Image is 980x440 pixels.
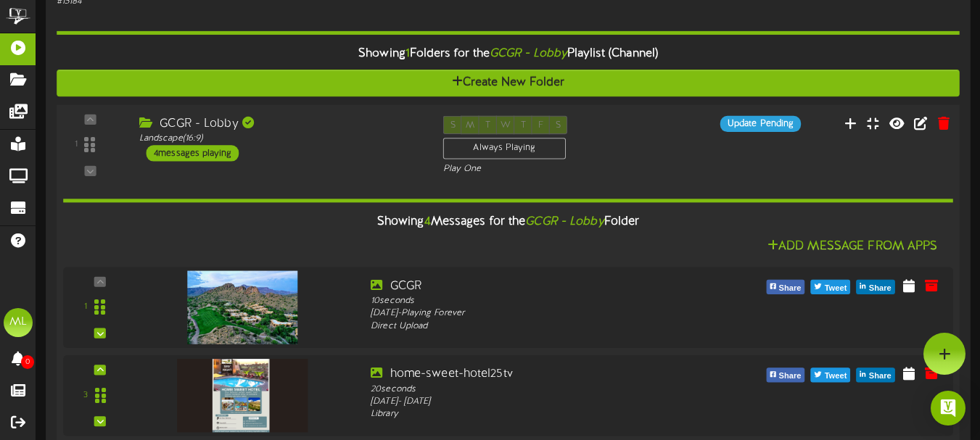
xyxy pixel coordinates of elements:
div: Showing Folders for the Playlist (Channel) [46,38,971,70]
span: 0 [21,355,34,369]
div: Always Playing [443,138,566,159]
div: Showing Messages for the Folder [52,206,964,237]
div: Update Pending [720,116,801,132]
img: 41ab3daa-7401-4b4a-9d88-6693c12a2483.jpg [177,359,308,432]
div: Play One [443,163,649,175]
span: Share [866,281,894,296]
button: Share [766,280,804,294]
div: ML [4,308,33,337]
div: Landscape ( 16:9 ) [139,133,421,145]
span: 4 [424,215,431,228]
button: Share [857,368,895,382]
i: GCGR - Lobby [490,47,567,60]
div: GCGR - Lobby [139,116,421,133]
div: Direct Upload [371,320,720,332]
div: home-sweet-hotel25tv [371,366,720,383]
span: Share [866,368,894,384]
div: 10 seconds [371,295,720,307]
button: Tweet [811,280,851,294]
div: 20 seconds [371,383,720,395]
span: Share [775,281,804,296]
button: Tweet [811,368,851,382]
button: Create New Folder [57,70,960,96]
div: [DATE] - [DATE] [371,395,720,407]
span: Tweet [822,281,850,296]
span: Tweet [822,368,850,384]
button: Share [857,280,895,294]
img: edeeb0f5-05ca-4707-9536-90ce9e1d4148.jpg [187,270,297,344]
div: [DATE] - Playing Forever [371,307,720,320]
div: GCGR [371,278,720,294]
button: Add Message From Apps [763,238,942,256]
div: Open Intercom Messenger [931,391,965,426]
div: 4 messages playing [147,145,239,161]
button: Share [766,368,804,382]
span: Share [775,368,804,384]
div: Library [371,408,720,420]
span: 1 [405,47,410,60]
i: GCGR - Lobby [525,215,604,228]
